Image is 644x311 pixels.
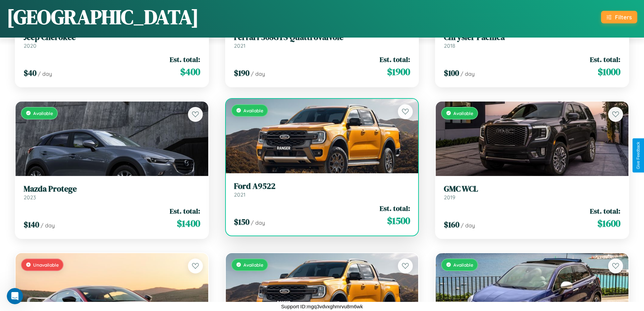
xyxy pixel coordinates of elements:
[636,142,641,169] div: Give Feedback
[33,262,59,268] span: Unavailable
[24,32,200,42] h3: Jeep Cherokee
[234,181,410,191] h3: Ford A9522
[7,288,23,304] iframe: Intercom live chat
[24,194,36,201] span: 2023
[444,219,459,230] span: $ 160
[24,219,39,230] span: $ 140
[170,206,200,216] span: Est. total:
[234,32,410,42] h3: Ferrari 308GTS Quattrovalvole
[234,191,245,198] span: 2021
[251,70,265,77] span: / day
[234,67,249,79] span: $ 190
[461,222,475,229] span: / day
[444,184,620,194] h3: GMC WCL
[598,65,620,79] span: $ 1000
[234,42,245,49] span: 2021
[444,67,459,79] span: $ 100
[41,222,55,229] span: / day
[24,67,37,79] span: $ 40
[380,54,410,64] span: Est. total:
[590,206,620,216] span: Est. total:
[444,42,455,49] span: 2018
[453,262,473,268] span: Available
[38,70,52,77] span: / day
[24,184,200,201] a: Mazda Protege2023
[281,302,363,311] p: Support ID: mgq3vdvxghmrvu8m6wk
[615,14,632,21] div: Filters
[243,108,263,113] span: Available
[180,65,200,79] span: $ 400
[234,216,249,227] span: $ 150
[444,194,455,201] span: 2019
[33,110,53,116] span: Available
[24,42,37,49] span: 2020
[234,181,410,198] a: Ford A95222021
[177,217,200,230] span: $ 1400
[444,32,620,42] h3: Chrysler Pacifica
[170,54,200,64] span: Est. total:
[7,3,199,31] h1: [GEOGRAPHIC_DATA]
[380,203,410,213] span: Est. total:
[24,184,200,194] h3: Mazda Protege
[234,32,410,49] a: Ferrari 308GTS Quattrovalvole2021
[601,11,637,23] button: Filters
[24,32,200,49] a: Jeep Cherokee2020
[387,65,410,79] span: $ 1900
[444,32,620,49] a: Chrysler Pacifica2018
[590,54,620,64] span: Est. total:
[444,184,620,201] a: GMC WCL2019
[251,219,265,226] span: / day
[243,262,263,268] span: Available
[453,110,473,116] span: Available
[460,70,475,77] span: / day
[597,217,620,230] span: $ 1600
[387,214,410,227] span: $ 1500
